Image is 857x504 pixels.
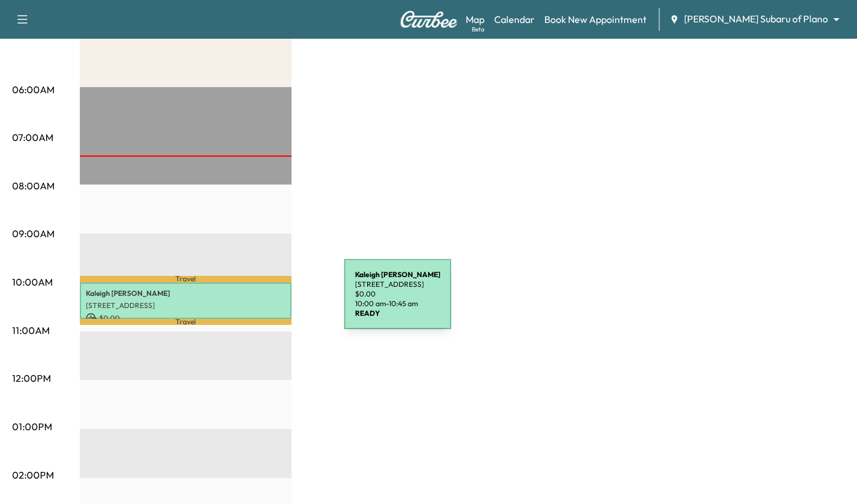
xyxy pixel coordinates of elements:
p: Kaleigh [PERSON_NAME] [86,289,285,298]
p: Travel [80,319,292,324]
p: 02:00PM [12,468,54,482]
p: 12:00PM [12,371,51,385]
p: 11:00AM [12,323,50,338]
p: 09:00AM [12,226,54,241]
img: Curbee Logo [400,11,458,28]
p: 06:00AM [12,82,54,97]
p: [STREET_ADDRESS] [86,301,285,310]
p: 08:00AM [12,178,54,193]
a: Book New Appointment [544,12,647,27]
a: MapBeta [466,12,484,27]
p: $ 0.00 [86,313,285,324]
span: [PERSON_NAME] Subaru of Plano [684,12,828,26]
div: Beta [472,25,484,34]
p: 07:00AM [12,130,53,145]
p: 01:00PM [12,419,52,434]
a: Calendar [494,12,535,27]
p: 10:00AM [12,275,53,289]
p: Travel [80,276,292,283]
